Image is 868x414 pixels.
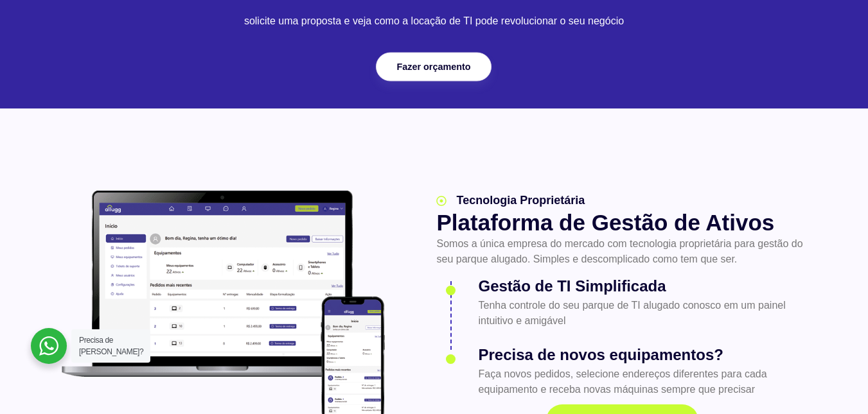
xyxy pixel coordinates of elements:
[637,250,868,414] div: Widget de chat
[478,275,808,298] h3: Gestão de TI Simplificada
[478,298,808,329] p: Tenha controle do seu parque de TI alugado conosco em um painel intuitivo e amigável
[397,62,471,71] span: Fazer orçamento
[453,192,585,209] span: Tecnologia Proprietária
[637,250,868,414] iframe: Chat Widget
[376,53,492,82] a: Fazer orçamento
[478,343,808,367] h3: Precisa de novos equipamentos?
[55,13,813,29] p: solicite uma proposta e veja como a locação de TI pode revolucionar o seu negócio
[436,236,808,267] p: Somos a única empresa do mercado com tecnologia proprietária para gestão do seu parque alugado. S...
[436,209,808,236] h2: Plataforma de Gestão de Ativos
[79,336,143,356] span: Precisa de [PERSON_NAME]?
[478,367,808,397] p: Faça novos pedidos, selecione endereços diferentes para cada equipamento e receba novas máquinas ...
